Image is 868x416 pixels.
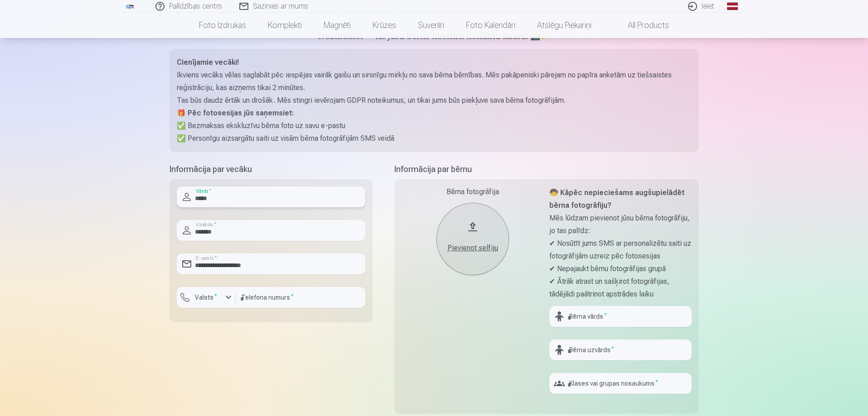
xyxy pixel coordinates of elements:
[177,58,239,67] strong: Cienījamie vecāki!
[125,4,135,9] img: /fa1
[177,94,692,107] p: Tas būs daudz ērtāk un drošāk. Mēs stingri ievērojam GDPR noteikumus, un tikai jums būs piekļuve ...
[436,203,509,275] button: Pievienot selfiju
[177,287,236,308] button: Valsts*
[526,13,602,38] a: Atslēgu piekariņi
[549,188,684,210] strong: 🧒 Kāpēc nepieciešams augšupielādēt bērna fotogrāfiju?
[402,186,544,197] div: Bērna fotogrāfija
[407,13,455,38] a: Suvenīri
[549,212,692,237] p: Mēs lūdzam pievienot jūsu bērna fotogrāfiju, jo tas palīdz:
[177,132,692,145] p: ✅ Personīgu aizsargātu saiti uz visām bērna fotogrāfijām SMS veidā
[257,13,313,38] a: Komplekti
[549,275,692,301] p: ✔ Ātrāk atrast un sašķirot fotogrāfijas, tādējādi paātrinot apstrādes laiku
[177,120,692,132] p: ✅ Bezmaksas ekskluzīvu bērna foto uz savu e-pastu
[177,69,692,94] p: Ikviens vecāks vēlas saglabāt pēc iespējas vairāk gaišu un sirsnīgu mirkļu no sava bērna bērnības...
[549,237,692,263] p: ✔ Nosūtīt jums SMS ar personalizētu saiti uz fotogrāfijām uzreiz pēc fotosesijas
[313,13,362,38] a: Magnēti
[602,13,680,38] a: All products
[191,293,221,302] label: Valsts
[549,263,692,275] p: ✔ Nepajaukt bērnu fotogrāfijas grupā
[455,13,526,38] a: Foto kalendāri
[446,243,500,253] div: Pievienot selfiju
[394,163,699,176] h5: Informācija par bērnu
[170,163,373,176] h5: Informācija par vecāku
[188,13,257,38] a: Foto izdrukas
[177,109,294,117] strong: 🎁 Pēc fotosesijas jūs saņemsiet:
[362,13,407,38] a: Krūzes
